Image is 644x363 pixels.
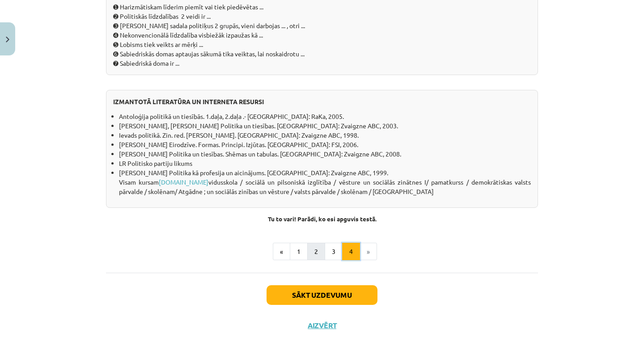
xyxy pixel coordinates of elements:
[119,159,531,168] li: LR Politisko partiju likums
[119,140,531,149] li: [PERSON_NAME] Eirodzīve. Formas. Principi. Izjūtas. [GEOGRAPHIC_DATA]: FSI, 2006.
[307,243,325,261] button: 2
[305,321,339,330] button: Aizvērt
[106,243,538,261] nav: Page navigation example
[268,215,377,223] strong: Tu to vari! Parādi, ko esi apguvis testā.
[273,243,290,261] button: «
[6,37,9,42] img: icon-close-lesson-0947bae3869378f0d4975bcd49f059093ad1ed9edebbc8119c70593378902aed.svg
[159,178,208,186] a: [DOMAIN_NAME]
[113,97,264,106] strong: IZMANTOTĀ LITERATŪRA UN INTERNETA RESURSI
[119,121,531,131] li: [PERSON_NAME], [PERSON_NAME] Politika un tiesības. [GEOGRAPHIC_DATA]: Zvaigzne ABC, 2003.
[342,243,360,261] button: 4
[325,243,343,261] button: 3
[267,285,377,305] button: Sākt uzdevumu
[119,131,531,140] li: Ievads politikā. Zin. red. [PERSON_NAME]. [GEOGRAPHIC_DATA]: Zvaigzne ABC, 1998.
[119,149,531,159] li: [PERSON_NAME] Politika un tiesības. Shēmas un tabulas. [GEOGRAPHIC_DATA]: Zvaigzne ABC, 2008.
[290,243,308,261] button: 1
[119,112,531,121] li: Antoloģija politikā un tiesībās. 1.daļa, 2.daļa .- [GEOGRAPHIC_DATA]: RaKa, 2005.
[119,168,531,196] li: [PERSON_NAME] Politika kā profesija un aicinājums. [GEOGRAPHIC_DATA]: Zvaigzne ABC, 1999. Visam k...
